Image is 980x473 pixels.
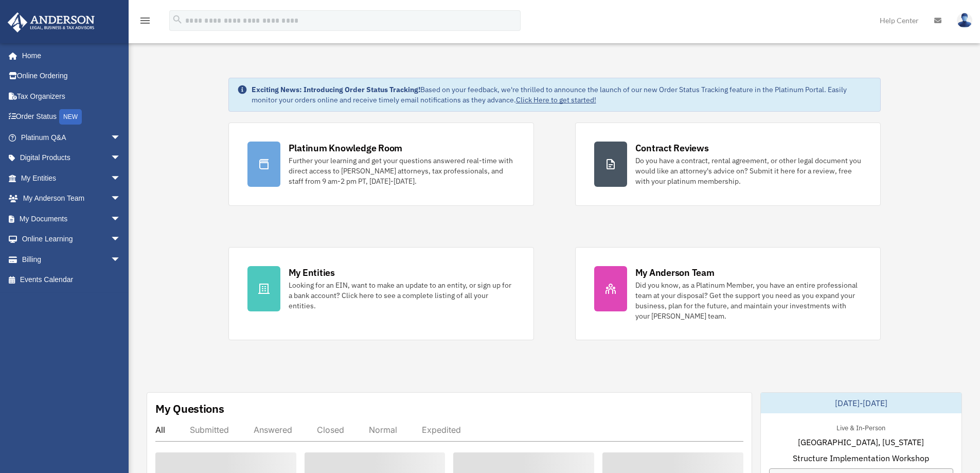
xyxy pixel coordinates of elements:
div: Submitted [190,425,229,435]
span: [GEOGRAPHIC_DATA], [US_STATE] [798,436,924,448]
a: Order StatusNEW [7,107,136,128]
div: Do you have a contract, rental agreement, or other legal document you would like an attorney's ad... [635,155,862,186]
div: My Anderson Team [635,266,715,279]
img: User Pic [957,13,972,28]
a: My Entities Looking for an EIN, want to make an update to an entity, or sign up for a bank accoun... [228,247,534,340]
a: Contract Reviews Do you have a contract, rental agreement, or other legal document you would like... [575,122,881,206]
div: Contract Reviews [635,142,709,154]
span: arrow_drop_down [111,249,131,270]
a: Tax Organizers [7,86,136,107]
div: My Questions [155,401,224,416]
div: Did you know, as a Platinum Member, you have an entire professional team at your disposal? Get th... [635,280,862,321]
div: Closed [317,425,344,435]
i: menu [139,14,151,27]
div: All [155,425,165,435]
div: Expedited [422,425,461,435]
span: arrow_drop_down [111,168,131,189]
div: Based on your feedback, we're thrilled to announce the launch of our new Order Status Tracking fe... [252,84,872,105]
div: Answered [254,425,292,435]
a: My Anderson Team Did you know, as a Platinum Member, you have an entire professional team at your... [575,247,881,340]
div: [DATE]-[DATE] [761,393,961,413]
a: My Entitiesarrow_drop_down [7,168,136,188]
a: My Documentsarrow_drop_down [7,208,136,229]
span: Structure Implementation Workshop [793,452,929,464]
div: Looking for an EIN, want to make an update to an entity, or sign up for a bank account? Click her... [289,280,515,311]
a: Online Learningarrow_drop_down [7,229,136,250]
a: Billingarrow_drop_down [7,249,136,270]
strong: Exciting News: Introducing Order Status Tracking! [252,85,420,94]
span: arrow_drop_down [111,127,131,148]
a: Platinum Knowledge Room Further your learning and get your questions answered real-time with dire... [228,122,534,206]
a: menu [139,18,151,27]
span: arrow_drop_down [111,208,131,230]
span: arrow_drop_down [111,188,131,209]
a: Platinum Q&Aarrow_drop_down [7,127,136,148]
a: Events Calendar [7,270,136,290]
div: My Entities [289,266,335,279]
div: Further your learning and get your questions answered real-time with direct access to [PERSON_NAM... [289,155,515,186]
div: Platinum Knowledge Room [289,142,403,154]
a: Online Ordering [7,66,136,86]
span: arrow_drop_down [111,229,131,250]
i: search [172,14,183,25]
a: My Anderson Teamarrow_drop_down [7,188,136,209]
img: Anderson Advisors Platinum Portal [5,12,98,32]
a: Digital Productsarrow_drop_down [7,148,136,168]
a: Click Here to get started! [516,95,596,104]
div: Normal [369,425,397,435]
span: arrow_drop_down [111,148,131,169]
div: NEW [59,109,82,125]
div: Live & In-Person [828,422,894,432]
a: Home [7,45,131,66]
